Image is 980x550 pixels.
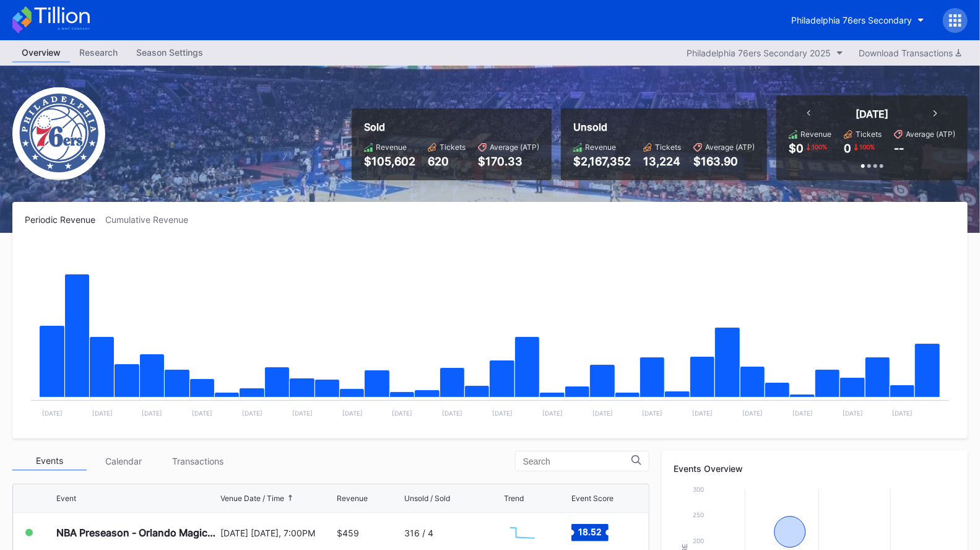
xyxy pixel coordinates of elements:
[782,9,934,32] button: Philadelphia 76ers Secondary
[693,537,704,544] text: 200
[56,526,217,539] div: NBA Preseason - Orlando Magic at Philadelphia 76ers
[142,409,162,417] text: [DATE]
[852,45,968,61] button: Download Transactions
[442,409,462,417] text: [DATE]
[893,409,913,417] text: [DATE]
[687,48,831,58] div: Philadelphia 76ers Secondary 2025
[92,409,113,417] text: [DATE]
[364,121,539,133] div: Sold
[42,409,63,417] text: [DATE]
[573,155,631,168] div: $2,167,352
[220,494,284,503] div: Venue Date / Time
[220,528,333,538] div: [DATE] [DATE], 7:00PM
[242,409,262,417] text: [DATE]
[404,494,450,503] div: Unsold / Sold
[680,45,849,61] button: Philadelphia 76ers Secondary 2025
[573,121,755,133] div: Unsold
[440,142,466,152] div: Tickets
[192,409,212,417] text: [DATE]
[843,409,863,417] text: [DATE]
[127,43,212,61] div: Season Settings
[705,142,755,152] div: Average (ATP)
[844,142,851,155] div: 0
[337,494,368,503] div: Revenue
[523,456,631,466] input: Search
[810,142,828,152] div: 100 %
[504,494,524,503] div: Trend
[592,409,613,417] text: [DATE]
[693,486,704,493] text: 300
[105,214,198,225] div: Cumulative Revenue
[791,15,912,25] div: Philadelphia 76ers Secondary
[392,409,413,417] text: [DATE]
[792,409,813,417] text: [DATE]
[70,43,127,61] div: Research
[70,43,127,63] a: Research
[342,409,363,417] text: [DATE]
[742,409,763,417] text: [DATE]
[692,409,713,417] text: [DATE]
[56,494,76,503] div: Event
[127,43,212,63] a: Season Settings
[655,142,681,152] div: Tickets
[161,452,235,471] div: Transactions
[542,409,563,417] text: [DATE]
[25,240,955,426] svg: Chart title
[12,87,105,180] img: Philadelphia_76ers.png
[906,129,955,139] div: Average (ATP)
[492,409,513,417] text: [DATE]
[859,48,961,58] div: Download Transactions
[292,409,313,417] text: [DATE]
[856,108,888,120] div: [DATE]
[789,142,804,155] div: $0
[674,463,955,474] div: Events Overview
[894,142,904,155] div: --
[337,528,359,538] div: $459
[585,142,616,152] div: Revenue
[643,155,681,168] div: 13,224
[856,129,882,139] div: Tickets
[571,494,614,503] div: Event Score
[858,142,876,152] div: 100 %
[87,452,161,471] div: Calendar
[404,528,433,538] div: 316 / 4
[376,142,407,152] div: Revenue
[490,142,539,152] div: Average (ATP)
[12,43,70,63] a: Overview
[578,526,602,537] text: 18.52
[364,155,415,168] div: $105,602
[25,214,105,225] div: Periodic Revenue
[504,517,541,548] svg: Chart title
[800,129,831,139] div: Revenue
[693,511,704,518] text: 250
[693,155,755,168] div: $163.90
[643,409,663,417] text: [DATE]
[478,155,539,168] div: $170.33
[12,452,87,471] div: Events
[428,155,466,168] div: 620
